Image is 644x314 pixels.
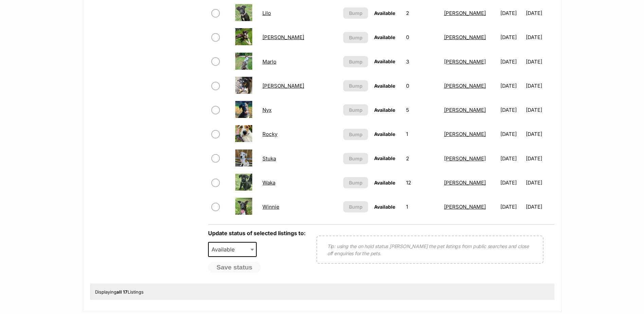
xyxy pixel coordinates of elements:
[498,25,525,49] td: [DATE]
[444,58,486,65] a: [PERSON_NAME]
[403,74,441,98] td: 0
[403,147,441,170] td: 2
[444,10,486,16] a: [PERSON_NAME]
[526,98,553,122] td: [DATE]
[262,107,272,113] a: Nyx
[349,10,363,17] span: Bump
[343,129,368,140] button: Bump
[374,131,395,137] span: Available
[95,289,144,295] span: Displaying Listings
[262,155,276,162] a: Stuka
[262,10,271,16] a: Lilo
[498,147,525,170] td: [DATE]
[403,195,441,219] td: 1
[526,1,553,25] td: [DATE]
[498,122,525,146] td: [DATE]
[526,195,553,219] td: [DATE]
[262,58,276,65] a: Marlo
[374,34,395,40] span: Available
[343,104,368,116] button: Bump
[498,171,525,194] td: [DATE]
[444,83,486,89] a: [PERSON_NAME]
[444,34,486,40] a: [PERSON_NAME]
[262,83,304,89] a: [PERSON_NAME]
[526,122,553,146] td: [DATE]
[498,50,525,73] td: [DATE]
[498,195,525,219] td: [DATE]
[343,177,368,188] button: Bump
[444,204,486,210] a: [PERSON_NAME]
[498,1,525,25] td: [DATE]
[498,98,525,122] td: [DATE]
[526,25,553,49] td: [DATE]
[444,155,486,162] a: [PERSON_NAME]
[262,179,275,186] a: Waka
[526,171,553,194] td: [DATE]
[403,98,441,122] td: 5
[374,155,395,161] span: Available
[403,122,441,146] td: 1
[349,58,363,65] span: Bump
[403,50,441,73] td: 3
[374,107,395,113] span: Available
[403,25,441,49] td: 0
[343,7,368,19] button: Bump
[374,180,395,186] span: Available
[403,171,441,194] td: 12
[374,58,395,64] span: Available
[262,131,277,137] a: Rocky
[374,204,395,210] span: Available
[208,230,306,237] label: Update status of selected listings to:
[208,242,257,257] span: Available
[349,155,363,162] span: Bump
[526,147,553,170] td: [DATE]
[349,82,363,89] span: Bump
[208,262,261,273] button: Save status
[349,179,363,186] span: Bump
[374,83,395,89] span: Available
[343,201,368,212] button: Bump
[349,131,363,138] span: Bump
[262,34,304,40] a: [PERSON_NAME]
[343,32,368,43] button: Bump
[343,80,368,91] button: Bump
[526,74,553,98] td: [DATE]
[498,74,525,98] td: [DATE]
[116,289,128,295] strong: all 17
[343,56,368,67] button: Bump
[327,243,533,257] p: Tip: using the on hold status [PERSON_NAME] the pet listings from public searches and close off e...
[444,107,486,113] a: [PERSON_NAME]
[349,34,363,41] span: Bump
[343,153,368,164] button: Bump
[262,204,279,210] a: Winnie
[526,50,553,73] td: [DATE]
[349,203,363,210] span: Bump
[374,10,395,16] span: Available
[444,179,486,186] a: [PERSON_NAME]
[403,1,441,25] td: 2
[209,245,241,254] span: Available
[349,106,363,114] span: Bump
[444,131,486,137] a: [PERSON_NAME]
